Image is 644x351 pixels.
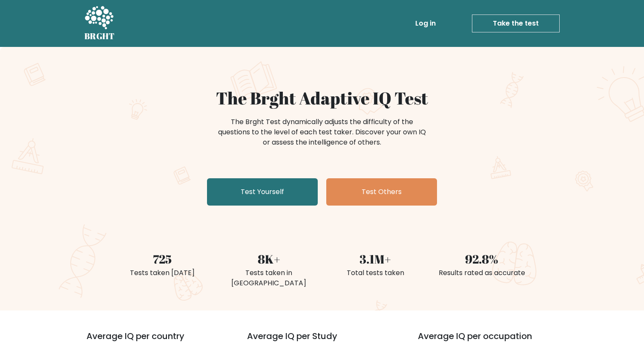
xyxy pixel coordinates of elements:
div: 3.1M+ [327,250,423,268]
div: Total tests taken [327,268,423,278]
a: Test Others [326,178,437,206]
a: BRGHT [84,3,115,44]
div: Results rated as accurate [434,268,530,278]
a: Log in [412,15,439,32]
a: Test Yourself [207,178,318,206]
div: 725 [114,250,210,268]
div: Tests taken [DATE] [114,268,210,278]
div: 8K+ [221,250,317,268]
h1: The Brght Adaptive IQ Test [114,88,530,108]
a: Take the test [472,15,560,32]
div: 92.8% [434,250,530,268]
div: Tests taken in [GEOGRAPHIC_DATA] [221,268,317,288]
h5: BRGHT [84,31,115,41]
div: The Brght Test dynamically adjusts the difficulty of the questions to the level of each test take... [216,117,428,148]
